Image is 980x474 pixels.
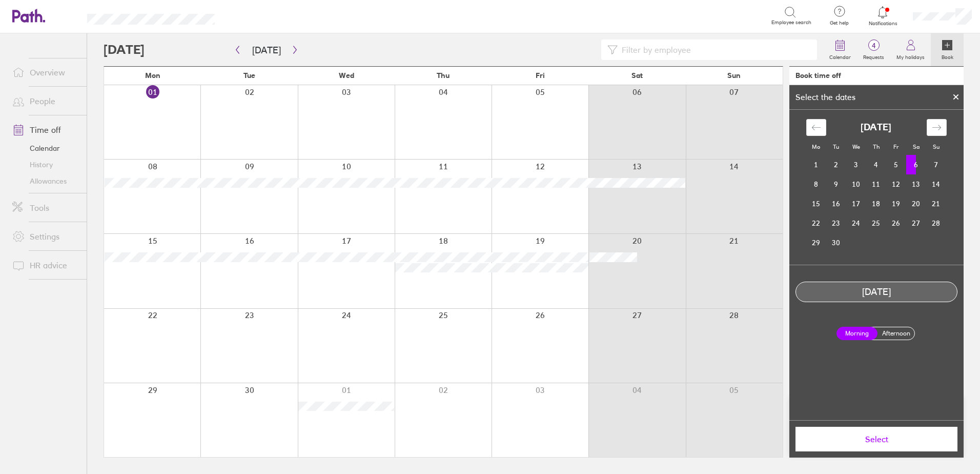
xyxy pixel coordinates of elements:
td: Tuesday, September 16, 2025 [826,194,846,213]
td: Tuesday, September 23, 2025 [826,213,846,233]
div: Move backward to switch to the previous month. [806,119,826,136]
a: People [4,91,87,111]
td: Monday, September 15, 2025 [806,194,826,213]
span: Wed [339,71,354,80]
td: Tuesday, September 2, 2025 [826,155,846,174]
a: My holidays [890,33,931,66]
a: Notifications [866,5,900,27]
td: Saturday, September 20, 2025 [906,194,926,213]
span: Get help [823,20,856,26]
td: Sunday, September 14, 2025 [926,174,946,194]
label: Afternoon [875,327,916,340]
a: History [4,156,87,173]
td: Friday, September 5, 2025 [886,155,906,174]
td: Saturday, September 27, 2025 [906,213,926,233]
td: Sunday, September 21, 2025 [926,194,946,213]
div: Move forward to switch to the next month. [927,119,947,136]
div: Search [242,11,269,20]
small: Tu [833,143,839,150]
label: Calendar [823,51,857,61]
label: Book [935,51,959,61]
a: Tools [4,197,87,218]
span: Fri [536,71,545,80]
span: Thu [437,71,450,80]
td: Sunday, September 7, 2025 [926,155,946,174]
td: Thursday, September 25, 2025 [866,213,886,233]
label: Requests [857,51,890,61]
td: Sunday, September 28, 2025 [926,213,946,233]
td: Monday, September 1, 2025 [806,155,826,174]
a: Calendar [823,33,857,66]
div: Select the dates [789,92,862,102]
small: We [852,143,860,150]
td: Tuesday, September 9, 2025 [826,174,846,194]
small: Th [873,143,880,150]
button: Select [795,427,957,451]
button: [DATE] [244,42,289,58]
td: Monday, September 29, 2025 [806,233,826,252]
td: Saturday, September 13, 2025 [906,174,926,194]
td: Thursday, September 4, 2025 [866,155,886,174]
td: Tuesday, September 30, 2025 [826,233,846,252]
small: Su [933,143,940,150]
a: Time off [4,120,87,140]
span: 4 [857,42,890,50]
a: Settings [4,226,87,247]
a: Overview [4,62,87,83]
small: Sa [913,143,920,150]
td: Wednesday, September 10, 2025 [846,174,866,194]
td: Friday, September 26, 2025 [886,213,906,233]
span: Select [803,434,950,444]
span: Tue [243,71,255,80]
span: Employee search [771,19,811,26]
input: Filter by employee [618,40,811,60]
td: Thursday, September 18, 2025 [866,194,886,213]
td: Wednesday, September 17, 2025 [846,194,866,213]
td: Selected. Saturday, September 6, 2025 [906,155,926,174]
td: Wednesday, September 3, 2025 [846,155,866,174]
td: Monday, September 8, 2025 [806,174,826,194]
a: Book [931,33,964,66]
span: Sun [727,71,741,80]
div: Calendar [795,110,958,265]
td: Monday, September 22, 2025 [806,213,826,233]
small: Mo [812,143,820,150]
label: My holidays [890,51,931,61]
span: Notifications [866,21,900,27]
span: Sat [631,71,643,80]
small: Fr [893,143,899,150]
strong: [DATE] [861,122,891,133]
label: Morning [836,327,877,340]
a: HR advice [4,255,87,275]
td: Wednesday, September 24, 2025 [846,213,866,233]
a: 4Requests [857,33,890,66]
td: Thursday, September 11, 2025 [866,174,886,194]
a: Calendar [4,140,87,156]
span: Mon [145,71,160,80]
td: Friday, September 12, 2025 [886,174,906,194]
a: Allowances [4,173,87,189]
div: [DATE] [796,287,957,298]
div: Book time off [795,71,841,80]
td: Friday, September 19, 2025 [886,194,906,213]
